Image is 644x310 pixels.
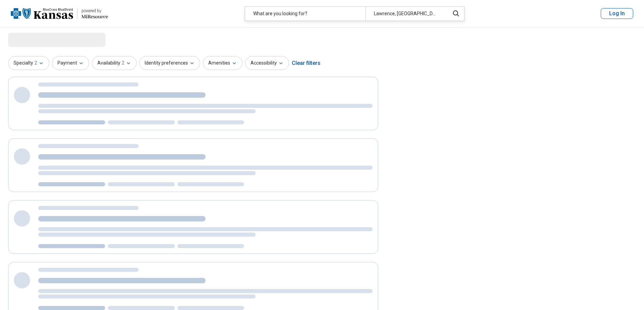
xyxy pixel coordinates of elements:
[203,56,242,70] button: Amenities
[245,7,365,21] div: What are you looking for?
[11,5,73,22] img: Blue Cross Blue Shield Kansas
[601,8,633,19] button: Log In
[34,59,37,67] span: 2
[52,56,89,70] button: Payment
[8,33,65,46] span: Loading...
[8,56,49,70] button: Specialty2
[11,5,108,22] a: Blue Cross Blue Shield Kansaspowered by
[122,59,124,67] span: 2
[245,56,289,70] button: Accessibility
[292,55,320,71] div: Clear filters
[92,56,137,70] button: Availability2
[139,56,200,70] button: Identity preferences
[81,8,108,14] div: powered by
[365,7,446,21] div: Lawrence, [GEOGRAPHIC_DATA]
